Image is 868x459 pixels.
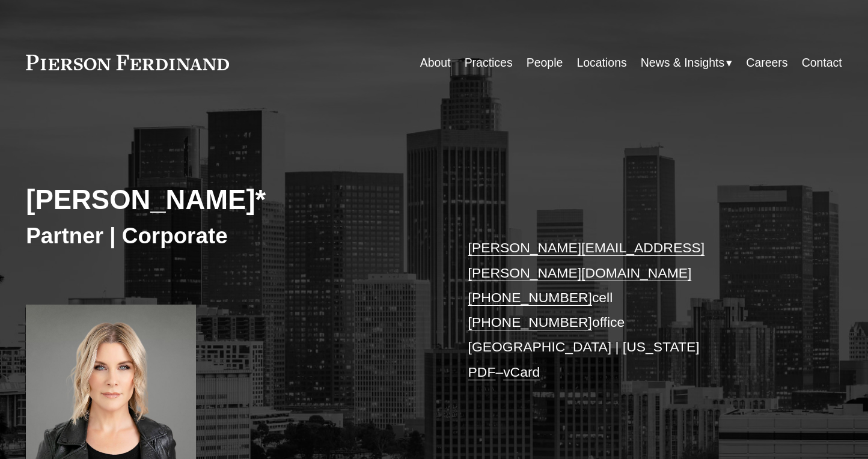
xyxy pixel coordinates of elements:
a: [PHONE_NUMBER] [468,314,592,330]
a: Locations [576,51,626,74]
a: PDF [468,364,496,380]
a: People [527,51,563,74]
h2: [PERSON_NAME]* [26,183,434,216]
a: Careers [746,51,787,74]
span: News & Insights [641,52,724,73]
a: folder dropdown [641,51,732,74]
h3: Partner | Corporate [26,222,434,250]
a: Contact [802,51,842,74]
a: Practices [465,51,513,74]
a: [PERSON_NAME][EMAIL_ADDRESS][PERSON_NAME][DOMAIN_NAME] [468,240,705,280]
a: vCard [503,364,540,380]
a: [PHONE_NUMBER] [468,290,592,305]
a: About [420,51,451,74]
p: cell office [GEOGRAPHIC_DATA] | [US_STATE] – [468,236,808,385]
